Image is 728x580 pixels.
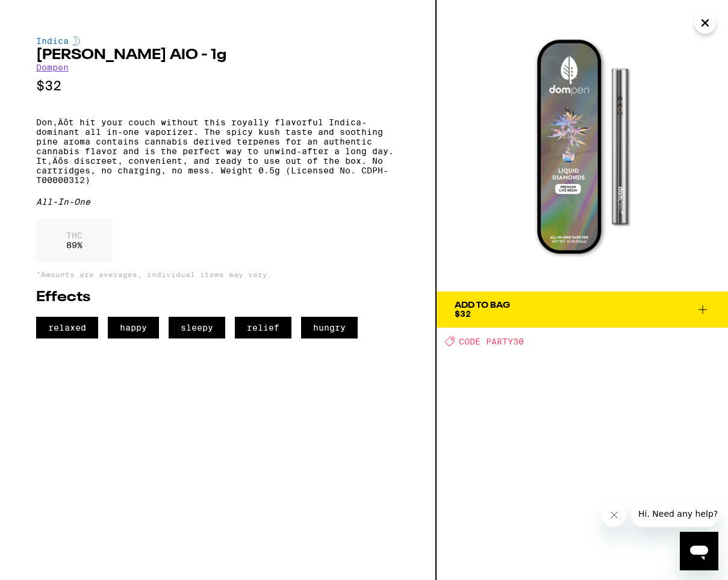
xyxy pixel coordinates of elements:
[694,12,716,34] button: Close
[36,219,113,262] div: 89 %
[235,317,291,338] span: relief
[631,500,718,527] iframe: Message from company
[455,301,510,310] div: Add To Bag
[36,290,399,305] h2: Effects
[602,503,626,527] iframe: Close message
[66,231,82,240] p: THC
[36,270,399,278] p: *Amounts are averages, individual items may vary.
[36,317,98,338] span: relaxed
[36,48,399,63] h2: [PERSON_NAME] AIO - 1g
[36,78,399,93] p: $32
[459,337,524,346] span: CODE PARTY30
[36,197,399,207] div: All-In-One
[169,317,225,338] span: sleepy
[437,292,728,328] button: Add To Bag$32
[301,317,358,338] span: hungry
[73,36,80,46] img: indicaColor.svg
[680,532,718,570] iframe: Button to launch messaging window
[36,117,399,185] p: Don‚Äôt hit your couch without this royally flavorful Indica-dominant all in-one vaporizer. The s...
[36,36,399,46] div: Indica
[108,317,159,338] span: happy
[455,309,471,319] span: $32
[36,63,69,72] a: Dompen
